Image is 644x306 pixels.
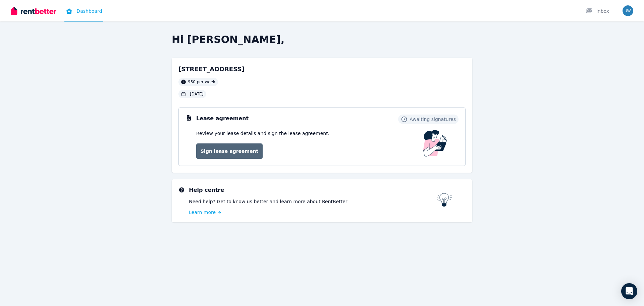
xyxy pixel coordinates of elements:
p: Need help? Get to know us better and learn more about RentBetter [189,198,437,205]
span: Awaiting signatures [410,116,456,123]
div: Inbox [586,8,609,14]
a: Sign lease agreement [196,143,263,159]
img: RentBetter [11,6,56,16]
h2: [STREET_ADDRESS] [178,64,245,74]
h2: Hi [PERSON_NAME], [172,34,472,46]
img: Lease Agreement [423,130,447,157]
h3: Lease agreement [196,115,249,123]
img: Jay Cavanagh [623,5,633,16]
h3: Help centre [189,186,437,194]
p: Review your lease details and sign the lease agreement. [196,130,329,137]
span: [DATE] [190,91,204,97]
span: 950 per week [188,79,215,85]
img: RentBetter help centre [437,193,452,207]
a: Learn more [189,209,437,216]
div: Open Intercom Messenger [621,283,637,299]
